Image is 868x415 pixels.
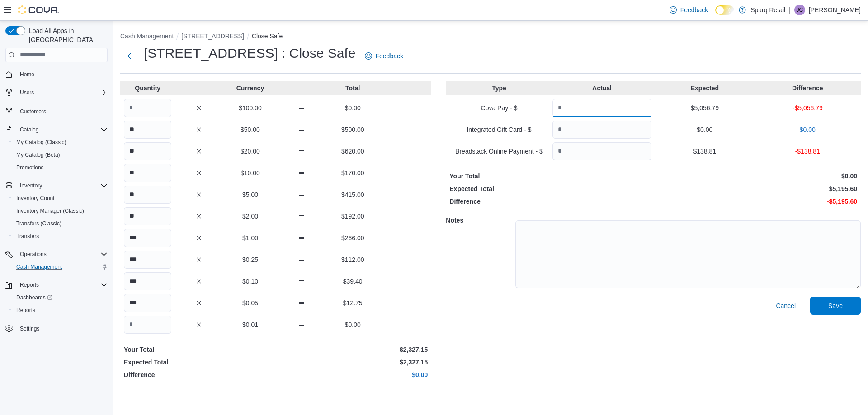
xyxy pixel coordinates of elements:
span: Cash Management [13,261,108,272]
span: My Catalog (Beta) [16,151,60,159]
p: $0.10 [226,277,274,286]
p: $2,327.15 [278,345,428,354]
span: Catalog [16,124,108,135]
span: Users [20,89,34,96]
p: $620.00 [329,147,377,156]
p: $20.00 [226,147,274,156]
p: $500.00 [329,125,377,134]
p: Your Total [449,172,651,181]
p: $0.00 [329,320,377,329]
a: Promotions [13,162,47,173]
span: Settings [20,325,39,332]
span: Reports [16,307,35,314]
p: $50.00 [226,125,274,134]
span: Inventory Manager (Classic) [16,207,84,214]
input: Quantity [124,272,171,290]
p: Difference [124,370,274,379]
input: Quantity [552,121,651,139]
button: Operations [16,249,50,260]
p: $2.00 [226,212,274,221]
p: Total [329,84,377,93]
span: Load All Apps in [GEOGRAPHIC_DATA] [25,26,108,44]
span: Dashboards [13,292,108,303]
span: Promotions [16,164,44,171]
p: Integrated Gift Card - $ [449,125,548,134]
input: Quantity [124,229,171,247]
span: Feedback [680,5,708,14]
p: Sparq Retail [750,5,785,15]
p: Expected Total [449,184,651,193]
button: Users [2,86,111,99]
button: Close Safe [252,33,283,40]
img: Cova [18,5,59,14]
button: My Catalog (Beta) [9,149,111,161]
p: $5,195.60 [655,184,857,193]
span: Dashboards [16,294,52,301]
span: Reports [16,280,108,290]
span: Inventory Manager (Classic) [13,205,108,216]
button: Transfers (Classic) [9,217,111,230]
p: $0.05 [226,298,274,308]
button: Catalog [16,124,42,135]
span: Inventory [16,180,108,191]
a: Transfers [13,231,42,242]
p: $5,056.79 [655,103,754,112]
nav: An example of EuiBreadcrumbs [120,32,861,42]
p: $415.00 [329,190,377,199]
span: Catalog [20,126,38,133]
a: My Catalog (Classic) [13,137,70,148]
span: Inventory Count [16,195,55,202]
a: Dashboards [9,291,111,304]
p: -$5,195.60 [655,197,857,206]
input: Quantity [124,186,171,204]
span: Users [16,87,108,98]
p: $1.00 [226,233,274,242]
p: $39.40 [329,277,377,286]
p: $112.00 [329,255,377,264]
input: Quantity [124,251,171,269]
span: Customers [16,105,108,117]
input: Quantity [124,207,171,225]
button: Inventory [16,180,46,191]
button: Users [16,87,38,98]
span: Transfers (Classic) [16,220,61,227]
p: $0.00 [655,125,754,134]
p: $0.25 [226,255,274,264]
button: Reports [2,279,111,291]
a: Customers [16,106,50,117]
a: Home [16,69,38,80]
p: $12.75 [329,298,377,308]
a: Inventory Count [13,193,58,204]
span: Transfers (Classic) [13,218,108,229]
button: Customers [2,104,111,117]
p: Your Total [124,345,274,354]
input: Quantity [124,142,171,160]
p: -$5,056.79 [758,103,857,112]
button: Operations [2,248,111,261]
button: Inventory Count [9,192,111,205]
button: Cash Management [9,261,111,273]
span: Home [16,69,108,80]
button: Reports [9,304,111,317]
button: Save [810,297,861,315]
p: Difference [758,84,857,93]
button: Reports [16,280,42,290]
button: Inventory [2,179,111,192]
p: $5.00 [226,190,274,199]
p: $0.00 [758,125,857,134]
span: Transfers [13,231,108,242]
nav: Complex example [5,64,108,359]
p: [PERSON_NAME] [809,5,861,15]
a: Dashboards [13,292,56,303]
p: $138.81 [655,147,754,156]
button: [STREET_ADDRESS] [181,33,244,40]
span: My Catalog (Beta) [13,149,108,160]
span: Settings [16,323,108,334]
p: Expected Total [124,358,274,367]
p: Type [449,84,548,93]
input: Quantity [124,121,171,139]
span: Customers [20,108,46,115]
a: Transfers (Classic) [13,218,65,229]
span: Cancel [776,301,796,310]
a: Reports [13,305,39,316]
